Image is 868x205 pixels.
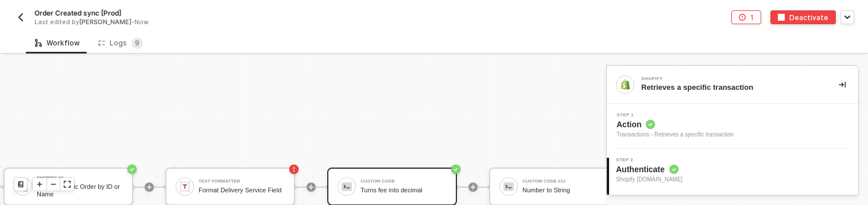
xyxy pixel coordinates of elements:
[146,184,153,191] span: icon-play
[616,193,849,203] label: Select an Account
[839,81,846,88] span: icon-collapse-right
[522,187,609,194] div: Number to String
[617,119,734,130] span: Action
[607,113,858,139] div: Step 1Action Transactions - Retrieves a specific transaction
[617,130,734,139] div: Transactions - Retrieves a specific transaction
[503,181,514,192] img: icon
[750,13,754,22] div: 1
[34,18,408,26] div: Last edited by - Now
[778,14,785,21] img: deactivate
[522,179,609,184] div: Custom Code #11
[470,184,476,191] span: icon-play
[199,187,285,194] div: Format Delivery Service Field
[770,10,836,24] button: deactivateDeactivate
[641,82,820,93] div: Retrieves a specific transaction
[616,158,683,162] span: Step 2
[616,164,683,175] span: Authenticate
[98,37,143,49] div: Logs
[289,165,299,174] span: icon-error-page
[50,181,57,188] span: icon-minus
[64,181,71,188] span: icon-expand
[36,181,43,188] span: icon-play
[308,184,315,191] span: icon-play
[199,179,285,184] div: Text Formatter
[616,175,683,184] span: Shopify [DOMAIN_NAME]
[16,13,25,22] img: back
[731,10,761,24] button: 1
[617,113,734,117] span: Step 1
[361,187,447,194] div: Turns fee into decimal
[361,179,447,184] div: Custom Code
[641,77,813,81] div: Shopify
[739,14,746,21] span: icon-error-page
[135,39,139,47] span: 9
[37,183,123,198] div: Gets a specific Order by ID or Name
[342,181,352,192] img: icon
[14,10,28,24] button: back
[451,165,460,174] span: icon-success-page
[620,79,630,90] img: integration-icon
[127,165,137,174] span: icon-success-page
[79,18,131,26] span: [PERSON_NAME]
[37,176,123,180] div: Shopify #3
[789,13,828,22] div: Deactivate
[131,37,143,49] sup: 9
[35,39,80,48] div: Workflow
[180,181,190,192] img: icon
[34,8,121,18] span: Order Created sync [Prod]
